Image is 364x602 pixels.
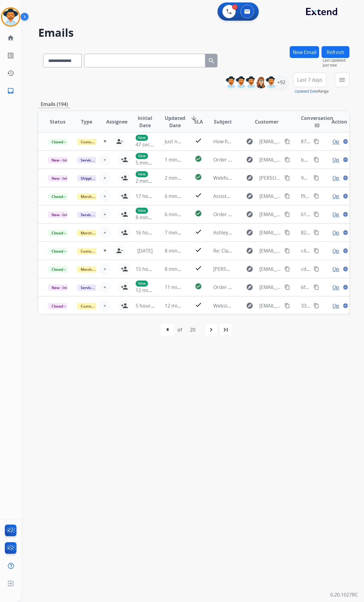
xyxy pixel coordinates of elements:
span: Closed – Solved [48,139,82,145]
span: Service Support [77,284,112,291]
span: + [103,284,106,291]
mat-icon: explore [246,302,253,309]
mat-icon: arrow_downward [190,114,197,122]
mat-icon: content_copy [314,303,319,308]
span: Website Enquiry (Outreach Department) [213,302,306,309]
mat-icon: person_add [121,284,128,291]
span: [EMAIL_ADDRESS][DOMAIN_NAME] [259,156,281,163]
mat-icon: explore [246,247,253,254]
button: + [99,281,111,293]
mat-icon: content_copy [285,266,290,272]
mat-icon: search [208,57,215,64]
span: [PERSON_NAME] [213,266,251,272]
mat-icon: check_circle [195,173,202,181]
p: New [136,153,148,159]
mat-icon: person_add [121,156,128,163]
span: [EMAIL_ADDRESS][DOMAIN_NAME] [259,247,281,254]
mat-icon: explore [246,211,253,218]
span: 8 minutes ago [136,214,168,221]
mat-icon: check [195,246,202,253]
span: + [103,211,106,218]
span: New - Initial [48,212,76,218]
span: Open [332,302,345,309]
button: + [99,208,111,220]
span: Shipping Protection [77,175,119,182]
mat-icon: content_copy [285,230,290,235]
span: + [103,192,106,200]
mat-icon: content_copy [314,175,319,181]
mat-icon: content_copy [285,193,290,199]
p: New [136,135,148,141]
p: New [136,208,148,214]
mat-icon: person_remove [116,247,123,254]
span: [EMAIL_ADDRESS][DOMAIN_NAME] [259,265,281,273]
span: Customer [255,118,278,125]
mat-icon: content_copy [314,248,319,253]
span: 2 minutes ago [136,178,168,184]
mat-icon: content_copy [314,212,319,217]
span: Last Updated: [323,58,349,63]
span: 2 minutes ago [165,175,197,181]
span: Open [332,229,345,236]
span: Customer Support [77,139,116,145]
mat-icon: explore [246,138,253,145]
span: Service Support [77,212,112,218]
h2: Emails [38,27,349,39]
button: Last 7 days [293,73,326,87]
mat-icon: check_circle [195,283,202,290]
span: [DATE] [137,247,153,254]
span: 6 minutes ago [165,211,197,218]
span: Open [332,284,345,291]
img: avatar [2,9,19,26]
span: Assignee [106,118,127,125]
span: 12 minutes ago [165,302,200,309]
mat-icon: list_alt [7,52,14,59]
span: + [103,302,106,309]
mat-icon: check_circle [195,155,202,162]
span: [EMAIL_ADDRESS][DOMAIN_NAME] [259,284,281,291]
span: Merchant Team [77,266,112,273]
span: Order 5d02b735-7bcb-4376-92cc-ebb3043a703e [213,156,322,163]
span: Order 245e4b2a-1a27-4119-9992-4f3b9392bfba [213,284,320,291]
span: 47 seconds ago [136,141,171,148]
img: agent-avatar [104,140,106,143]
span: 5 hours ago [136,302,163,309]
span: 7 minutes ago [165,229,197,236]
span: New - Initial [48,284,76,291]
mat-icon: content_copy [314,266,319,272]
mat-icon: person_add [121,211,128,218]
span: 8 minutes ago [165,266,197,272]
span: Just now [323,63,349,68]
span: + [103,265,106,273]
span: How file a claim [213,138,249,145]
span: Type [81,118,92,125]
span: Customer Support [77,303,116,309]
mat-icon: content_copy [285,212,290,217]
mat-icon: content_copy [285,248,290,253]
mat-icon: history [7,70,14,77]
mat-icon: person_remove [116,138,123,145]
span: Status [50,118,66,125]
span: 8 minutes ago [165,247,197,254]
button: + [99,190,111,202]
mat-icon: person_add [121,174,128,182]
mat-icon: language [343,193,348,199]
p: New [136,171,148,177]
span: Range [295,89,329,94]
span: Open [332,174,345,182]
button: Refresh [322,46,349,58]
span: SLA [194,118,203,125]
mat-icon: language [343,212,348,217]
span: Service Support [77,157,112,163]
mat-icon: explore [246,174,253,182]
span: Initial Date [136,114,155,129]
mat-icon: person_add [121,192,128,200]
mat-icon: check_circle [195,210,202,217]
mat-icon: check [195,137,202,144]
span: 6 minutes ago [165,193,197,199]
span: Subject [214,118,232,125]
mat-icon: home [7,34,14,42]
span: Open [332,211,345,218]
mat-icon: language [343,266,348,272]
span: Open [332,265,345,273]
